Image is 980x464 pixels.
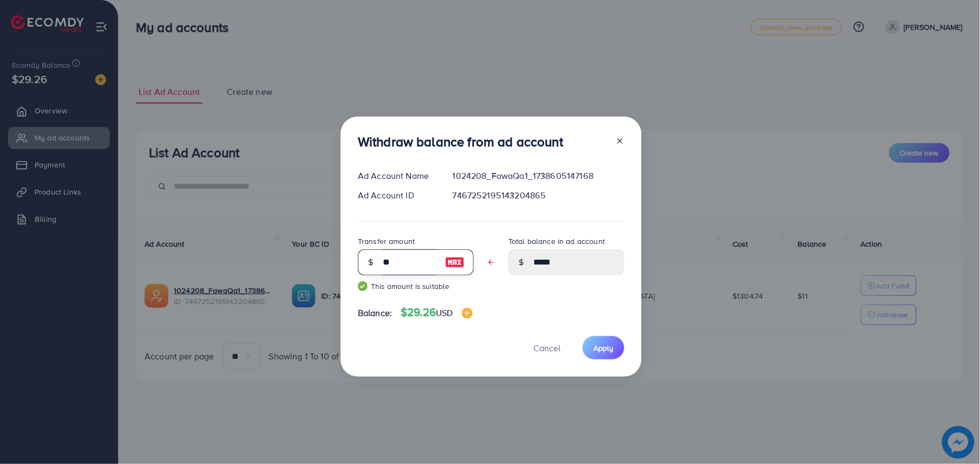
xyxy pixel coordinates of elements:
[436,307,453,319] span: USD
[358,236,415,247] label: Transfer amount
[349,170,444,182] div: Ad Account Name
[445,256,465,269] img: image
[533,342,560,354] span: Cancel
[358,281,368,291] img: guide
[349,189,444,202] div: Ad Account ID
[508,236,605,247] label: Total balance in ad account
[401,306,472,319] h4: $29.26
[444,189,633,202] div: 7467252195143204865
[583,336,624,359] button: Apply
[462,308,473,319] img: image
[444,170,633,182] div: 1024208_FawaQa1_1738605147168
[358,281,474,292] small: This amount is suitable
[358,134,563,150] h3: Withdraw balance from ad account
[520,336,574,359] button: Cancel
[593,343,613,353] span: Apply
[358,307,392,319] span: Balance:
